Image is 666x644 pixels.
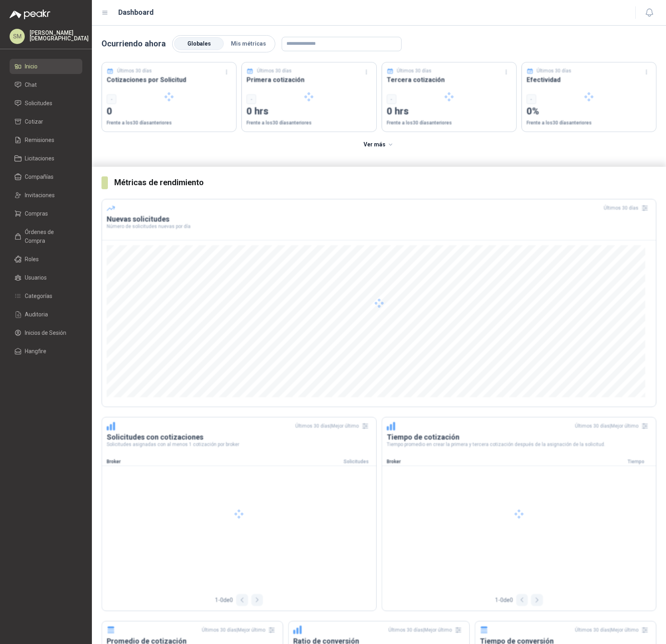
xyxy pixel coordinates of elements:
a: Chat [10,77,82,92]
img: Logo peakr [10,10,50,19]
a: Órdenes de Compra [10,224,82,248]
p: [PERSON_NAME] [DEMOGRAPHIC_DATA] [30,30,89,41]
span: Solicitudes [25,99,52,108]
a: Compras [10,206,82,221]
h1: Dashboard [118,7,154,18]
a: Usuarios [10,270,82,285]
a: Compañías [10,169,82,184]
p: Ocurriendo ahora [101,38,166,50]
span: Usuarios [25,273,47,282]
a: Licitaciones [10,151,82,166]
a: Cotizar [10,114,82,129]
button: Ver más [359,137,399,153]
span: Roles [25,255,39,264]
a: Inicio [10,59,82,74]
a: Solicitudes [10,96,82,111]
h3: Métricas de rendimiento [114,176,656,189]
span: Globales [187,40,211,47]
span: Auditoria [25,310,48,319]
span: Categorías [25,292,52,300]
span: Chat [25,80,37,89]
span: Remisiones [25,136,54,144]
a: Invitaciones [10,188,82,203]
span: Inicio [25,62,38,71]
a: Inicios de Sesión [10,325,82,340]
span: Licitaciones [25,154,54,163]
span: Invitaciones [25,191,55,200]
span: Órdenes de Compra [25,228,75,245]
span: Cotizar [25,117,43,126]
span: Compras [25,209,48,218]
a: Remisiones [10,132,82,148]
a: Roles [10,252,82,267]
a: Hangfire [10,344,82,359]
span: Compañías [25,172,54,181]
a: Auditoria [10,307,82,322]
a: Categorías [10,288,82,304]
span: Mis métricas [231,40,266,47]
span: Hangfire [25,347,46,356]
div: SM [10,29,25,44]
span: Inicios de Sesión [25,328,66,337]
